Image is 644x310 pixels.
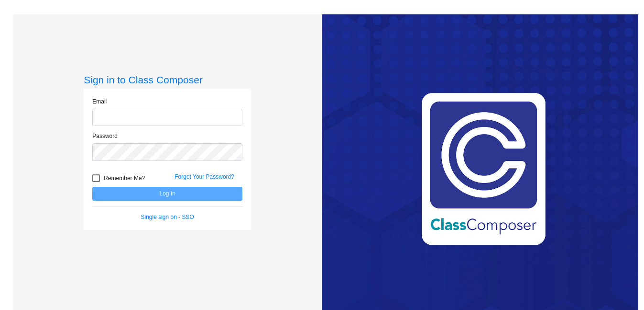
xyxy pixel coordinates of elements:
span: Remember Me? [104,172,145,184]
label: Email [92,97,107,106]
button: Log In [92,187,242,201]
a: Single sign on - SSO [141,214,194,220]
label: Password [92,132,118,140]
h3: Sign in to Class Composer [84,74,251,86]
a: Forgot Your Password? [175,173,234,180]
